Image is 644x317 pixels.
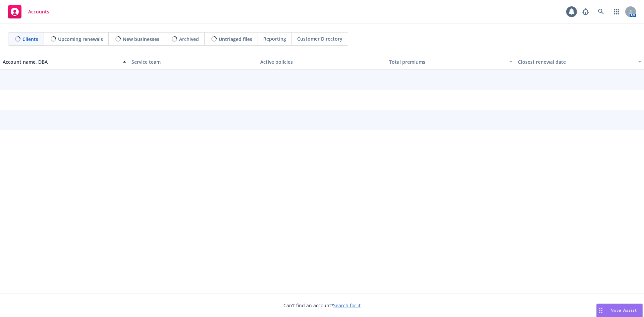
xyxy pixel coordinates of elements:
button: Nova Assist [596,304,643,317]
div: Account name, DBA [3,58,119,65]
span: Nova Assist [610,307,637,313]
span: Archived [179,36,199,43]
span: Untriaged files [219,36,252,43]
span: Clients [22,36,38,43]
div: Service team [131,58,255,65]
a: Search [594,5,608,18]
button: Total premiums [386,54,515,70]
div: Active policies [260,58,384,65]
button: Closest renewal date [515,54,644,70]
span: Upcoming renewals [58,36,103,43]
a: Accounts [5,2,52,21]
button: Active policies [258,54,386,70]
span: Reporting [263,35,286,42]
span: New businesses [123,36,159,43]
a: Report a Bug [579,5,592,18]
button: Service team [129,54,258,70]
span: Can't find an account? [283,302,361,309]
div: Total premiums [389,58,505,65]
div: Drag to move [597,304,605,317]
a: Switch app [610,5,623,18]
span: Accounts [28,9,49,14]
span: Customer Directory [297,35,342,42]
a: Search for it [333,302,361,309]
div: Closest renewal date [518,58,634,65]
